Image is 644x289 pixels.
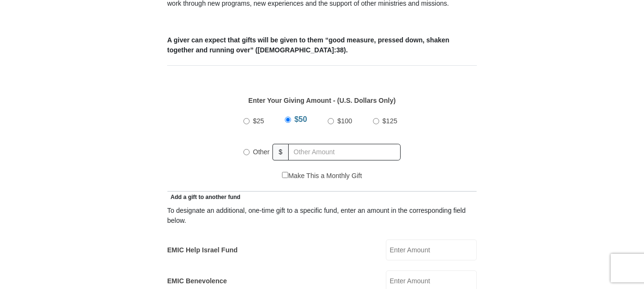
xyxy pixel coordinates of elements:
strong: Enter Your Giving Amount - (U.S. Dollars Only) [248,97,395,104]
input: Other Amount [288,144,401,160]
label: EMIC Help Israel Fund [167,245,238,255]
span: $ [272,144,289,160]
input: Enter Amount [386,239,477,260]
span: $50 [294,115,307,123]
span: $25 [253,117,264,125]
div: To designate an additional, one-time gift to a specific fund, enter an amount in the correspondin... [167,206,477,226]
span: Add a gift to another fund [167,194,241,200]
span: Other [253,148,270,156]
b: A giver can expect that gifts will be given to them “good measure, pressed down, shaken together ... [167,36,449,54]
span: $125 [382,117,397,125]
input: Make This a Monthly Gift [282,172,288,178]
label: Make This a Monthly Gift [282,171,362,181]
span: $100 [337,117,352,125]
label: EMIC Benevolence [167,276,227,286]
